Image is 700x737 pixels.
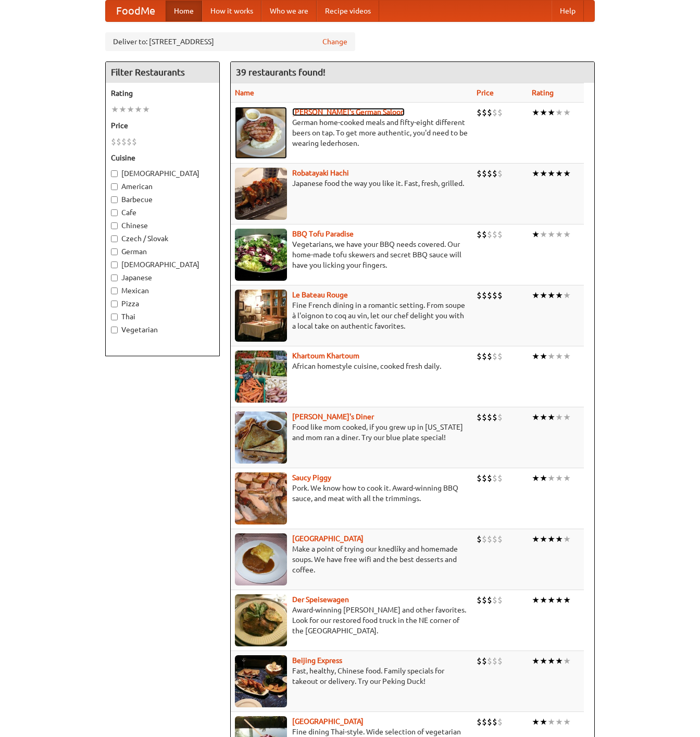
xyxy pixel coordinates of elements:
h5: Price [111,120,214,131]
li: ★ [532,594,540,606]
input: [DEMOGRAPHIC_DATA] [111,261,118,268]
li: $ [497,594,503,606]
li: ★ [540,411,547,423]
li: ★ [134,104,142,115]
li: ★ [532,107,540,118]
a: Rating [532,89,554,97]
li: $ [477,351,482,362]
li: ★ [547,716,555,728]
a: Recipe videos [317,1,379,21]
a: FoodMe [106,1,166,21]
li: $ [487,107,492,118]
p: Award-winning [PERSON_NAME] and other favorites. Look for our restored food truck in the NE corne... [235,605,468,636]
label: Pizza [111,298,214,309]
img: czechpoint.jpg [235,533,287,585]
h4: Filter Restaurants [106,62,219,83]
li: $ [487,472,492,484]
li: ★ [532,716,540,728]
li: ★ [532,351,540,362]
li: ★ [563,107,571,118]
li: $ [487,168,492,179]
a: [PERSON_NAME]'s German Saloon [292,108,405,116]
li: $ [487,411,492,423]
img: bateaurouge.jpg [235,290,287,342]
li: $ [482,229,487,240]
li: $ [492,351,497,362]
li: ★ [547,472,555,484]
li: $ [492,472,497,484]
li: ★ [555,716,563,728]
p: Fast, healthy, Chinese food. Family specials for takeout or delivery. Try our Peking Duck! [235,666,468,686]
li: $ [497,533,503,545]
li: ★ [555,411,563,423]
p: German home-cooked meals and fifty-eight different beers on tap. To get more authentic, you'd nee... [235,117,468,148]
li: $ [132,136,137,147]
li: $ [492,168,497,179]
li: $ [477,411,482,423]
li: $ [487,533,492,545]
b: Robatayaki Hachi [292,169,349,177]
li: $ [477,229,482,240]
li: $ [482,655,487,667]
li: $ [492,594,497,606]
li: $ [487,351,492,362]
img: speisewagen.jpg [235,594,287,646]
li: ★ [532,411,540,423]
li: ★ [532,533,540,545]
li: ★ [563,533,571,545]
li: $ [482,290,487,301]
p: Food like mom cooked, if you grew up in [US_STATE] and mom ran a diner. Try our blue plate special! [235,422,468,443]
li: $ [477,290,482,301]
a: BBQ Tofu Paradise [292,230,354,238]
a: Who we are [261,1,317,21]
li: ★ [547,168,555,179]
a: Beijing Express [292,656,342,665]
b: Saucy Piggy [292,473,331,482]
li: ★ [563,290,571,301]
li: $ [482,472,487,484]
li: $ [492,290,497,301]
li: ★ [540,351,547,362]
li: $ [477,716,482,728]
input: Chinese [111,222,118,229]
input: Mexican [111,288,118,294]
li: $ [477,594,482,606]
li: ★ [540,472,547,484]
li: $ [482,716,487,728]
li: ★ [532,472,540,484]
li: ★ [547,351,555,362]
a: Khartoum Khartoum [292,352,359,360]
input: [DEMOGRAPHIC_DATA] [111,170,118,177]
li: ★ [111,104,119,115]
p: African homestyle cuisine, cooked fresh daily. [235,361,468,371]
li: $ [497,655,503,667]
li: $ [477,472,482,484]
p: Japanese food the way you like it. Fast, fresh, grilled. [235,178,468,189]
li: ★ [563,229,571,240]
a: [GEOGRAPHIC_DATA] [292,534,364,543]
li: $ [121,136,127,147]
a: Der Speisewagen [292,595,349,604]
li: $ [497,107,503,118]
input: Pizza [111,301,118,307]
li: $ [482,351,487,362]
li: $ [482,533,487,545]
li: ★ [547,229,555,240]
li: ★ [563,655,571,667]
li: ★ [540,107,547,118]
li: ★ [547,107,555,118]
li: $ [487,229,492,240]
label: German [111,246,214,257]
li: ★ [547,655,555,667]
li: $ [497,229,503,240]
li: ★ [540,594,547,606]
li: $ [482,594,487,606]
a: Help [552,1,584,21]
li: ★ [540,229,547,240]
li: $ [477,168,482,179]
li: $ [492,655,497,667]
li: ★ [555,655,563,667]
